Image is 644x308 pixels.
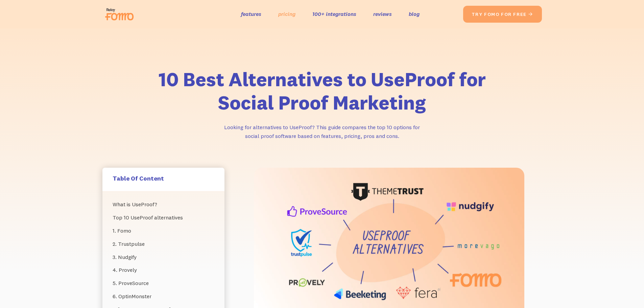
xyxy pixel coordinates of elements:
[113,224,214,237] a: 1. Fomo
[113,290,214,303] a: 6. OptinMonster
[312,9,356,19] a: 100+ integrations
[409,9,420,19] a: blog
[113,251,214,264] a: 3. Nudgify
[113,211,214,224] a: Top 10 UseProof alternatives
[113,263,214,277] a: 4. Provely
[150,68,495,115] h1: 10 Best Alternatives to UseProof for Social Proof Marketing
[278,9,295,19] a: pricing
[373,9,392,19] a: reviews
[113,277,214,290] a: 5. ProveSource
[113,174,214,182] h5: Table Of Content
[241,9,261,19] a: features
[113,198,214,211] a: What is UseProof?
[463,6,542,23] a: try fomo for free
[528,11,533,17] span: 
[113,237,214,251] a: 2. Trustpulse
[221,123,424,141] p: Looking for alternatives to UseProof? This guide compares the top 10 options for social proof sof...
